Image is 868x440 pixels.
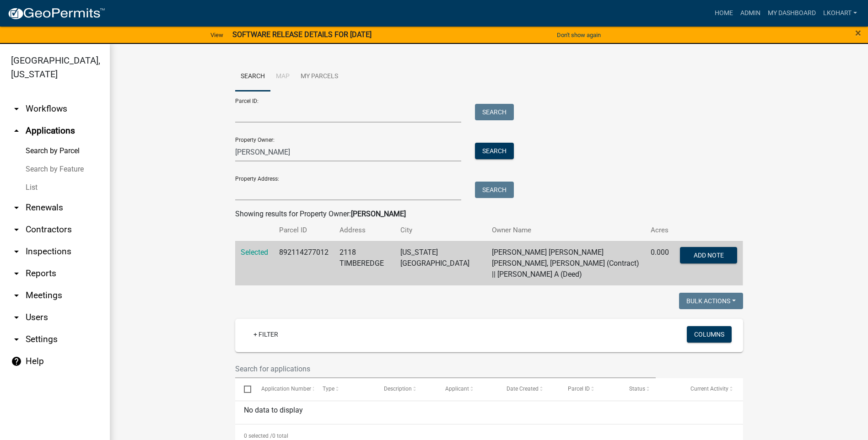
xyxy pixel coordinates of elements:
[334,220,395,241] th: Address
[620,378,682,400] datatable-header-cell: Status
[694,251,724,258] span: Add Note
[855,27,861,38] button: Close
[682,378,743,400] datatable-header-cell: Current Activity
[680,247,737,263] button: Add Note
[323,386,334,392] span: Type
[475,143,514,159] button: Search
[235,360,656,378] input: Search for applications
[375,378,437,400] datatable-header-cell: Description
[232,30,372,39] strong: SOFTWARE RELEASE DETAILS FOR [DATE]
[253,378,314,400] datatable-header-cell: Application Number
[737,5,764,22] a: Admin
[246,326,286,343] a: + Filter
[261,386,311,392] span: Application Number
[445,386,469,392] span: Applicant
[559,378,620,400] datatable-header-cell: Parcel ID
[384,386,412,392] span: Description
[645,241,674,285] td: 0.000
[314,378,375,400] datatable-header-cell: Type
[486,241,645,285] td: [PERSON_NAME] [PERSON_NAME] [PERSON_NAME], [PERSON_NAME] (Contract) || [PERSON_NAME] A (Deed)
[235,401,743,424] div: No data to display
[711,5,737,22] a: Home
[241,248,268,257] a: Selected
[11,202,22,213] i: arrow_drop_down
[11,290,22,301] i: arrow_drop_down
[687,326,732,343] button: Columns
[235,209,743,220] div: Showing results for Property Owner:
[244,433,272,439] span: 0 selected /
[11,356,22,367] i: help
[395,220,486,241] th: City
[568,386,590,392] span: Parcel ID
[11,312,22,323] i: arrow_drop_down
[507,386,539,392] span: Date Created
[274,241,334,285] td: 892114277012
[274,220,334,241] th: Parcel ID
[11,334,22,345] i: arrow_drop_down
[295,62,344,91] a: My Parcels
[475,182,514,198] button: Search
[11,268,22,279] i: arrow_drop_down
[855,27,861,39] span: ×
[207,27,227,43] a: View
[486,220,645,241] th: Owner Name
[11,246,22,257] i: arrow_drop_down
[498,378,559,400] datatable-header-cell: Date Created
[11,224,22,235] i: arrow_drop_down
[11,103,22,114] i: arrow_drop_down
[437,378,498,400] datatable-header-cell: Applicant
[764,5,819,22] a: My Dashboard
[819,5,861,22] a: lkohart
[334,241,395,285] td: 2118 TIMBEREDGE
[690,386,728,392] span: Current Activity
[553,27,604,43] button: Don't show again
[351,209,406,218] strong: [PERSON_NAME]
[235,378,253,400] datatable-header-cell: Select
[645,220,674,241] th: Acres
[679,293,743,309] button: Bulk Actions
[395,241,486,285] td: [US_STATE][GEOGRAPHIC_DATA]
[475,104,514,120] button: Search
[235,62,270,91] a: Search
[629,386,645,392] span: Status
[11,125,22,136] i: arrow_drop_up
